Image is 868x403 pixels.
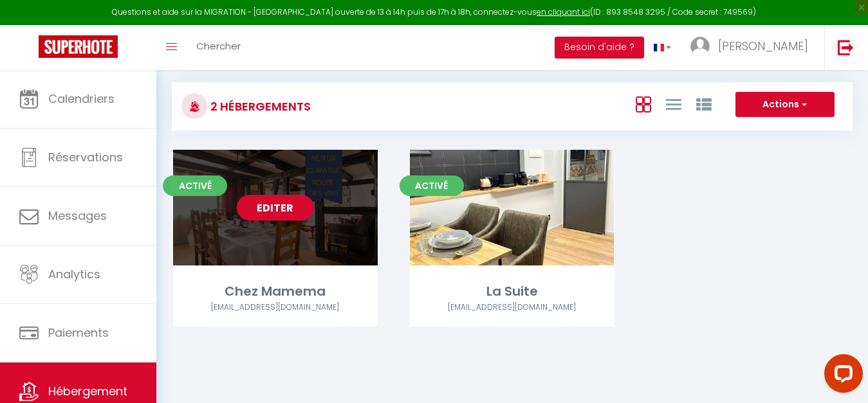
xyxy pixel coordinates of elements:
[735,92,835,118] button: Actions
[39,35,118,58] img: Super Booking
[814,349,868,403] iframe: LiveChat chat widget
[163,175,227,196] span: Activé
[681,25,824,70] a: ... [PERSON_NAME]
[537,6,590,17] a: en cliquant ici
[48,325,109,341] span: Paiements
[173,301,378,314] div: Airbnb
[48,383,127,399] span: Hébergement
[838,39,854,55] img: logout
[48,266,100,282] span: Analytics
[196,39,241,53] span: Chercher
[555,37,644,58] button: Besoin d'aide ?
[187,25,250,70] a: Chercher
[690,37,710,56] img: ...
[696,93,712,114] a: Vue par Groupe
[474,195,551,220] a: Editer
[636,93,651,114] a: Vue en Box
[48,91,115,107] span: Calendriers
[410,282,614,301] div: La Suite
[207,92,311,121] h3: 2 Hébergements
[173,282,378,301] div: Chez Mamema
[48,208,107,224] span: Messages
[666,93,681,114] a: Vue en Liste
[718,38,808,54] span: [PERSON_NAME]
[400,175,464,196] span: Activé
[237,195,314,220] a: Editer
[410,301,614,314] div: Airbnb
[48,149,123,165] span: Réservations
